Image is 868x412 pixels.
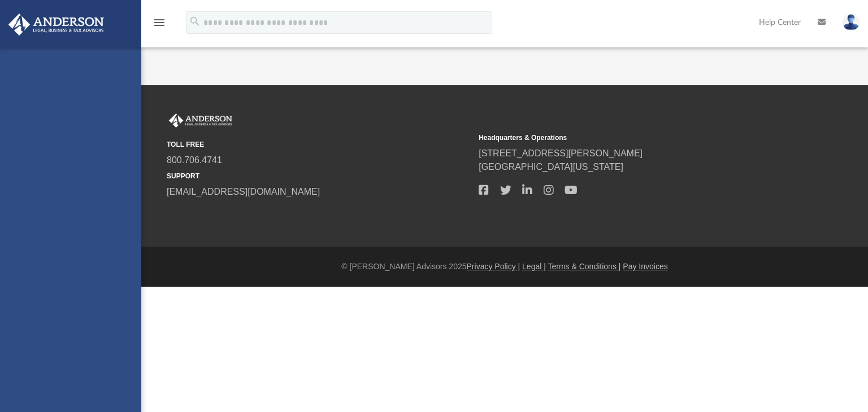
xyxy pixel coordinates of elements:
[141,261,868,273] div: © [PERSON_NAME] Advisors 2025
[153,21,166,29] a: menu
[167,171,471,181] small: SUPPORT
[5,14,107,36] img: Anderson Advisors Platinum Portal
[548,262,621,271] a: Terms & Conditions |
[167,155,222,165] a: 800.706.4741
[189,15,201,28] i: search
[467,262,520,271] a: Privacy Policy |
[167,113,235,128] img: Anderson Advisors Platinum Portal
[479,133,783,143] small: Headquarters & Operations
[153,16,166,29] i: menu
[623,262,667,271] a: Pay Invoices
[479,162,623,172] a: [GEOGRAPHIC_DATA][US_STATE]
[167,187,320,196] a: [EMAIL_ADDRESS][DOMAIN_NAME]
[843,14,860,30] img: User Pic
[167,139,471,150] small: TOLL FREE
[479,148,643,158] a: [STREET_ADDRESS][PERSON_NAME]
[522,262,546,271] a: Legal |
